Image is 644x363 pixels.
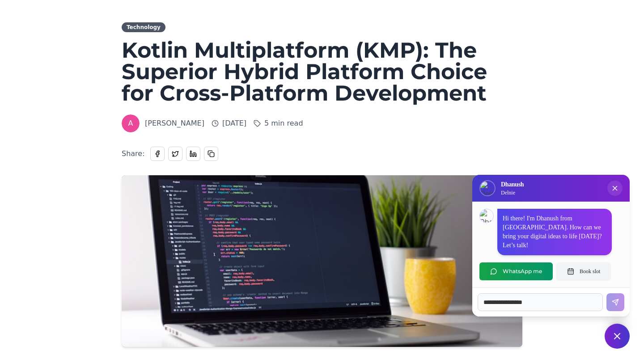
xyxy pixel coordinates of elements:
div: Technology [122,22,165,32]
p: Hi there! I'm Dhanush from [GEOGRAPHIC_DATA]. How can we bring your digital ideas to life [DATE]?... [503,214,606,250]
h1: Kotlin Multiplatform (KMP): The Superior Hybrid Platform Choice for Cross-Platform Development [122,39,522,104]
button: Close chat popup [607,181,623,196]
span: A [122,114,140,132]
span: 5 min read [254,118,303,129]
button: Share on Facebook [150,147,165,161]
span: Share: [122,148,145,159]
img: Kotlin Multiplatform (KMP): The Superior Hybrid Platform Choice for Cross-Platform Development [122,175,522,347]
img: Delnie Logo [480,181,495,195]
h3: Dhanush [501,180,524,189]
p: Delnie [501,189,524,196]
span: [DATE] [212,118,246,129]
img: Dhanush [480,209,493,223]
button: WhatsApp me [479,262,553,280]
button: Book slot [556,262,611,280]
button: Share on Twitter [168,147,182,161]
button: Share on LinkedIn [186,147,200,161]
button: Copy link [204,147,218,161]
span: [PERSON_NAME] [145,118,204,129]
button: Close chat [605,324,630,349]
